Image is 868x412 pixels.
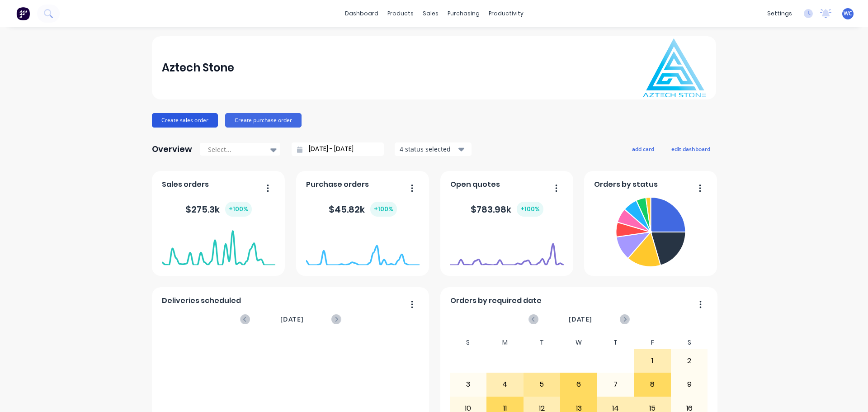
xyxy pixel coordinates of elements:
[16,7,30,20] img: Factory
[329,202,397,217] div: $ 45.82k
[671,350,708,372] div: 2
[487,373,523,396] div: 4
[162,295,241,306] span: Deliveries scheduled
[225,113,302,128] button: Create purchase order
[450,295,542,306] span: Orders by required date
[450,373,486,396] div: 3
[524,373,560,396] div: 5
[280,314,304,324] span: [DATE]
[524,336,561,349] div: T
[450,336,487,349] div: S
[844,9,852,18] span: WC
[561,373,597,396] div: 6
[643,38,706,97] img: Aztech Stone
[671,373,708,396] div: 9
[162,59,234,77] div: Aztech Stone
[634,350,670,372] div: 1
[418,7,443,20] div: sales
[225,202,252,217] div: + 100 %
[450,179,500,190] span: Open quotes
[484,7,528,20] div: productivity
[634,373,670,396] div: 8
[597,336,634,349] div: T
[383,7,418,20] div: products
[306,179,369,190] span: Purchase orders
[152,113,218,128] button: Create sales order
[763,7,797,20] div: settings
[185,202,252,217] div: $ 275.3k
[594,179,658,190] span: Orders by status
[152,140,192,158] div: Overview
[626,143,660,155] button: add card
[370,202,397,217] div: + 100 %
[486,336,524,349] div: M
[162,179,209,190] span: Sales orders
[471,202,543,217] div: $ 783.98k
[560,336,597,349] div: W
[634,336,671,349] div: F
[400,144,457,154] div: 4 status selected
[443,7,484,20] div: purchasing
[340,7,383,20] a: dashboard
[598,373,634,396] div: 7
[665,143,716,155] button: edit dashboard
[517,202,543,217] div: + 100 %
[569,314,592,324] span: [DATE]
[395,142,472,156] button: 4 status selected
[671,336,708,349] div: S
